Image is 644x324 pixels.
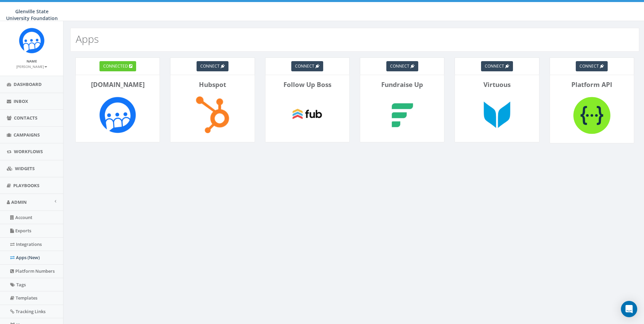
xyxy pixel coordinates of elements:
span: connect [295,63,314,69]
p: Virtuous [460,80,534,89]
span: Widgets [15,165,35,172]
span: Campaigns [14,132,40,138]
img: Follow Up Boss-logo [285,93,329,137]
img: Fundraise Up-logo [380,93,424,137]
a: connect [291,61,323,71]
p: Fundraise Up [365,80,439,89]
span: connect [579,63,599,69]
span: Contacts [14,115,37,121]
p: Hubspot [176,80,249,89]
a: [PERSON_NAME] [16,63,47,69]
a: connect [576,61,608,71]
img: Virtuous-logo [475,93,519,137]
img: Rally_Corp_Icon.png [19,28,44,53]
span: Inbox [14,98,28,104]
span: Workflows [14,148,43,155]
span: Glenville State University Foundation [6,8,58,21]
a: connected [99,61,136,71]
img: Hubspot-logo [190,93,235,137]
span: Playbooks [13,182,39,188]
p: Platform API [555,80,629,89]
div: Open Intercom Messenger [621,301,637,317]
small: [PERSON_NAME] [16,64,47,69]
span: Admin [11,199,27,205]
h2: Apps [76,33,99,44]
span: connect [390,63,409,69]
p: [DOMAIN_NAME] [81,80,154,89]
a: connect [386,61,418,71]
span: connected [103,63,128,69]
a: connect [197,61,228,71]
img: Platform API-logo [570,93,614,138]
a: connect [481,61,513,71]
img: Rally.so-logo [95,93,140,137]
span: connect [485,63,504,69]
p: Follow Up Boss [271,80,344,89]
span: Dashboard [14,81,42,87]
span: connect [200,63,220,69]
small: Name [26,59,37,64]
